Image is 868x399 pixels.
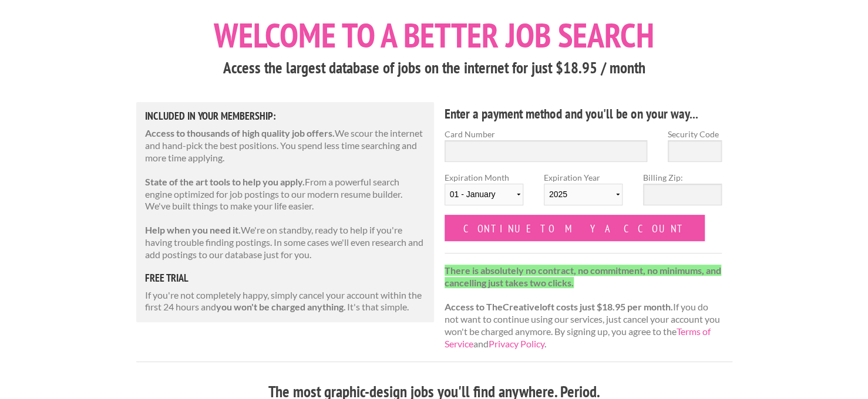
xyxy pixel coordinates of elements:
a: Terms of Service [445,326,711,349]
select: Expiration Month [445,184,523,205]
h1: Welcome to a better job search [136,18,732,52]
a: Privacy Policy [489,338,544,349]
p: From a powerful search engine optimized for job postings to our modern resume builder. We've buil... [145,176,426,212]
h4: Enter a payment method and you'll be on your way... [445,104,722,123]
input: Continue to my account [445,215,705,241]
label: Security Code [668,128,722,140]
label: Card Number [445,128,648,140]
strong: you won't be charged anything [216,301,344,312]
h5: free trial [145,273,426,283]
strong: Help when you need it. [145,224,241,235]
p: If you do not want to continue using our services, just cancel your account you won't be charged ... [445,265,722,350]
select: Expiration Year [544,184,623,205]
strong: Access to thousands of high quality job offers. [145,127,335,138]
strong: Access to TheCreativeloft costs just $18.95 per month. [445,301,673,312]
h3: Access the largest database of jobs on the internet for just $18.95 / month [136,57,732,79]
label: Expiration Month [445,171,523,215]
p: If you're not completely happy, simply cancel your account within the first 24 hours and . It's t... [145,289,426,314]
h5: Included in Your Membership: [145,111,426,121]
strong: State of the art tools to help you apply. [145,176,305,187]
p: We scour the internet and hand-pick the best positions. You spend less time searching and more ti... [145,127,426,164]
strong: There is absolutely no contract, no commitment, no minimums, and cancelling just takes two clicks. [445,265,721,288]
label: Expiration Year [544,171,623,215]
p: We're on standby, ready to help if you're having trouble finding postings. In some cases we'll ev... [145,224,426,261]
label: Billing Zip: [643,171,722,184]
